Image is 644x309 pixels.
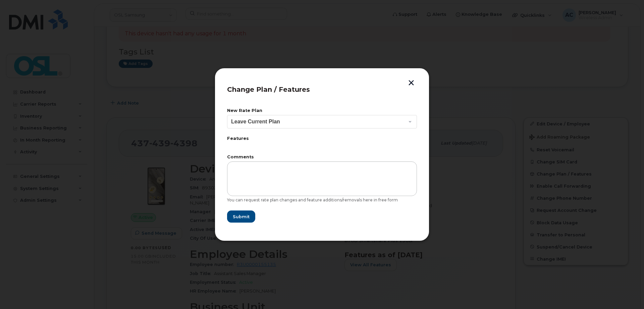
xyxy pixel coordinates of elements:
[227,210,255,223] button: Submit
[227,155,417,159] label: Comments
[227,109,417,113] label: New Rate Plan
[227,85,310,93] span: Change Plan / Features
[227,197,417,203] div: You can request rate plan changes and feature additions/removals here in free form
[233,214,250,220] span: Submit
[227,137,417,141] label: Features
